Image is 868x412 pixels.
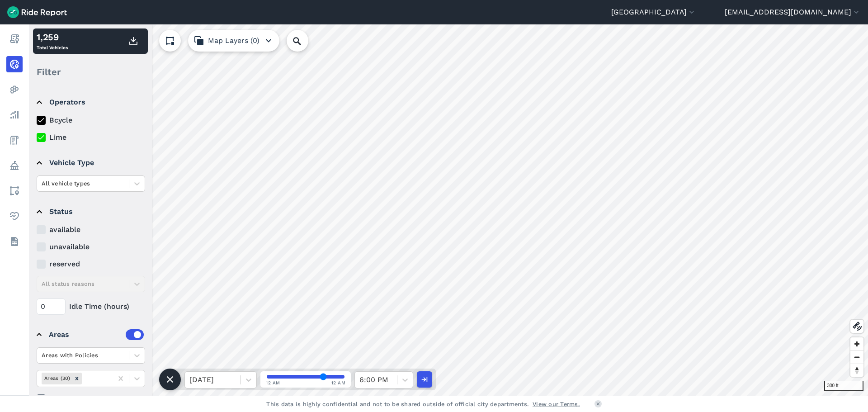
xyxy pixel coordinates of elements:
input: Search Location or Vehicles [287,30,323,52]
label: Lime [37,132,145,143]
div: 1,259 [37,30,68,44]
div: 300 ft [824,381,864,391]
div: Areas [49,329,144,340]
span: 12 AM [266,379,280,386]
canvas: Map [29,24,868,396]
a: Report [6,31,23,47]
summary: Status [37,199,144,224]
div: Areas (30) [42,373,72,384]
button: Zoom in [850,337,863,350]
a: Analyze [6,107,23,123]
button: Map Layers (0) [188,30,279,52]
img: Ride Report [7,6,67,18]
a: Areas [6,183,23,199]
button: Zoom out [850,350,863,364]
summary: Operators [37,90,144,115]
a: View our Terms. [533,400,580,408]
div: Filter [33,58,148,86]
summary: Vehicle Type [37,150,144,175]
a: Fees [6,132,23,148]
a: Heatmaps [6,81,23,98]
a: Datasets [6,233,23,250]
a: Realtime [6,56,23,72]
a: Policy [6,157,23,174]
button: Reset bearing to north [850,364,863,377]
summary: Areas [37,322,144,347]
label: reserved [37,259,145,270]
div: Total Vehicles [37,30,68,52]
button: [GEOGRAPHIC_DATA] [611,7,696,18]
div: Remove Areas (30) [72,373,82,384]
span: 12 AM [331,379,346,386]
label: Bcycle [37,115,145,126]
div: Idle Time (hours) [37,298,145,315]
label: Filter vehicles by areas [37,393,145,404]
label: unavailable [37,242,145,252]
label: available [37,224,145,235]
button: [EMAIL_ADDRESS][DOMAIN_NAME] [725,7,861,18]
a: Health [6,208,23,224]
